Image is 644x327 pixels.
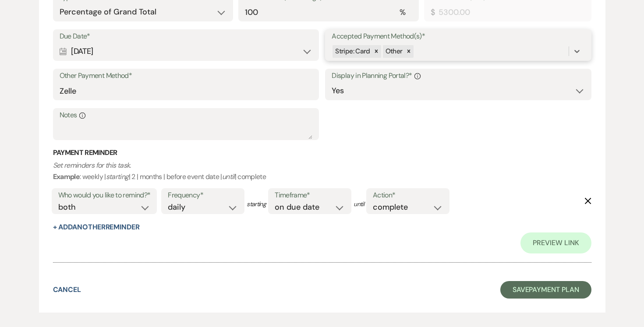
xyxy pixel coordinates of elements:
span: until [354,200,364,209]
label: Accepted Payment Method(s)* [332,30,584,43]
label: Display in Planning Portal?* [332,70,584,82]
label: Due Date* [60,30,312,43]
div: % [400,7,405,18]
a: Preview Link [520,232,591,253]
span: starting [247,200,266,209]
div: $ [431,7,435,18]
span: Other [386,47,403,56]
i: starting [106,172,129,181]
label: Who would you like to remind?* [58,189,151,202]
label: Notes [60,109,312,122]
button: SavePayment Plan [500,281,591,299]
label: Timeframe* [275,189,345,202]
p: : weekly | | 2 | months | before event date | | complete [53,160,591,182]
span: Stripe: Card [335,47,370,56]
i: until [222,172,235,181]
label: Frequency* [168,189,238,202]
i: Set reminders for this task. [53,161,131,170]
b: Example [53,172,80,181]
h3: Payment Reminder [53,148,591,158]
label: Action* [373,189,443,202]
div: [DATE] [60,43,312,60]
button: + AddAnotherReminder [53,224,140,231]
label: Other Payment Method* [60,70,312,82]
button: Cancel [53,286,81,293]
